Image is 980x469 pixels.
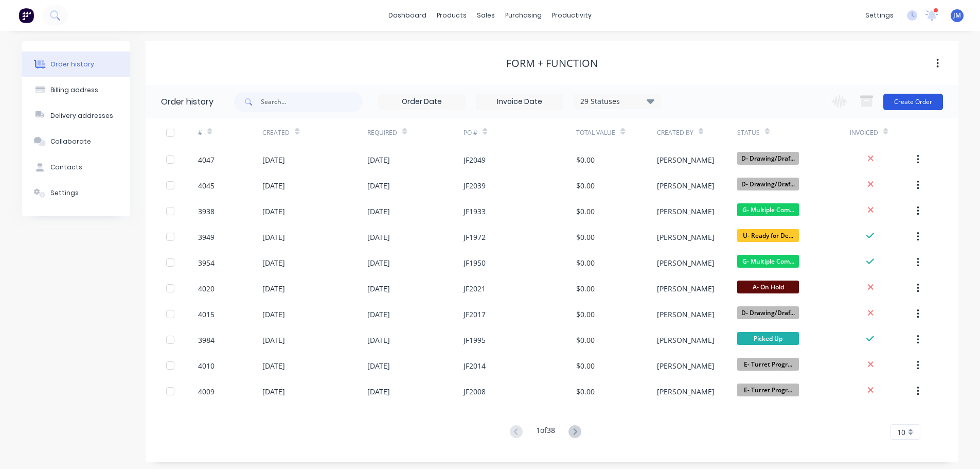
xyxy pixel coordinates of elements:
div: $0.00 [576,309,595,320]
div: $0.00 [576,335,595,345]
button: Contacts [22,154,130,180]
div: [DATE] [367,283,390,294]
div: Contacts [50,163,82,172]
div: [PERSON_NAME] [657,206,715,217]
div: [DATE] [262,335,285,345]
button: Billing address [22,77,130,103]
div: [DATE] [262,386,285,397]
div: Created [262,128,290,137]
input: Invoice Date [476,94,563,110]
span: D- Drawing/Draf... [737,178,799,190]
div: JF2039 [464,180,486,191]
div: $0.00 [576,360,595,371]
span: G- Multiple Com... [737,203,799,216]
div: [PERSON_NAME] [657,180,715,191]
div: [DATE] [262,206,285,217]
div: products [432,8,472,23]
input: Search... [261,92,363,112]
div: [DATE] [367,206,390,217]
div: [DATE] [262,257,285,268]
div: Created By [657,128,693,137]
div: productivity [547,8,597,23]
div: [PERSON_NAME] [657,386,715,397]
div: Status [737,118,850,147]
div: [PERSON_NAME] [657,232,715,242]
div: JF2049 [464,154,486,165]
div: Required [367,118,464,147]
div: PO # [464,118,576,147]
div: [DATE] [367,309,390,320]
div: Total Value [576,128,615,137]
div: Order history [50,60,94,69]
span: D- Drawing/Draf... [737,152,799,165]
div: Total Value [576,118,656,147]
button: Collaborate [22,129,130,154]
div: Invoiced [850,128,878,137]
span: E- Turret Progr... [737,358,799,371]
div: [DATE] [367,180,390,191]
div: Required [367,128,397,137]
div: Created By [657,118,737,147]
div: settings [860,8,899,23]
span: U- Ready for De... [737,229,799,242]
div: [DATE] [262,180,285,191]
div: JF1995 [464,335,486,345]
span: Picked Up [737,332,799,345]
div: [DATE] [367,386,390,397]
div: JF1950 [464,257,486,268]
div: 29 Statuses [574,96,661,107]
button: Delivery addresses [22,103,130,129]
div: JF2017 [464,309,486,320]
div: 4015 [198,309,215,320]
button: Settings [22,180,130,206]
div: $0.00 [576,154,595,165]
div: [DATE] [262,309,285,320]
div: JF2008 [464,386,486,397]
div: Delivery addresses [50,111,113,120]
div: [DATE] [367,154,390,165]
div: # [198,128,202,137]
span: G- Multiple Com... [737,255,799,268]
div: 3949 [198,232,215,242]
div: $0.00 [576,386,595,397]
div: JF1933 [464,206,486,217]
div: 3984 [198,335,215,345]
div: [DATE] [367,257,390,268]
div: 4047 [198,154,215,165]
div: 4045 [198,180,215,191]
div: [DATE] [367,232,390,242]
div: JF2021 [464,283,486,294]
button: Create Order [883,94,943,110]
div: PO # [464,128,477,137]
div: Order history [161,96,213,108]
div: 1 of 38 [536,425,555,440]
div: $0.00 [576,206,595,217]
div: JF2014 [464,360,486,371]
div: purchasing [500,8,547,23]
div: [DATE] [367,360,390,371]
div: [DATE] [367,335,390,345]
img: Factory [19,8,34,23]
div: 4009 [198,386,215,397]
div: $0.00 [576,180,595,191]
button: Order history [22,51,130,77]
div: Settings [50,188,79,198]
div: 4020 [198,283,215,294]
div: 3938 [198,206,215,217]
div: $0.00 [576,232,595,242]
a: dashboard [383,8,432,23]
div: [DATE] [262,360,285,371]
div: Form + Function [506,57,598,70]
span: 10 [897,427,905,438]
div: [PERSON_NAME] [657,154,715,165]
div: Created [262,118,367,147]
div: Invoiced [850,118,914,147]
div: $0.00 [576,283,595,294]
div: $0.00 [576,257,595,268]
input: Order Date [379,94,465,110]
div: Billing address [50,85,98,95]
div: 4010 [198,360,215,371]
div: [PERSON_NAME] [657,257,715,268]
span: JM [953,11,961,20]
div: [PERSON_NAME] [657,283,715,294]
